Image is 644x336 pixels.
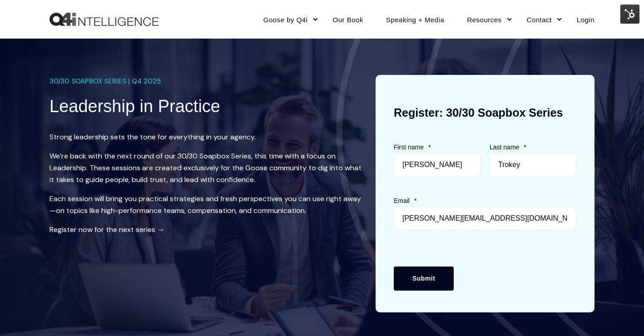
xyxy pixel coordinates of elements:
[50,13,159,26] a: Back to Home
[50,193,362,217] p: Each session will bring you practical strategies and fresh perspectives you can use right away—on...
[50,131,362,143] p: Strong leadership sets the tone for everything in your agency.
[50,150,362,186] p: We’re back with the next round of our 30/30 Soapbox Series, this time with a focus on Leadership....
[50,224,362,236] p: Register now for the next series →
[394,197,410,204] span: Email
[50,75,161,88] span: 30/30 SOAPBOX SERIES | Q4 2025
[50,13,159,26] img: Q4intelligence, LLC logo
[490,143,519,151] span: Last name
[620,5,639,24] img: HubSpot Tools Menu Toggle
[394,267,454,290] input: Submit
[394,93,576,132] h3: Register: 30/30 Soapbox Series
[394,143,424,151] span: First name
[50,95,354,118] h1: Leadership in Practice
